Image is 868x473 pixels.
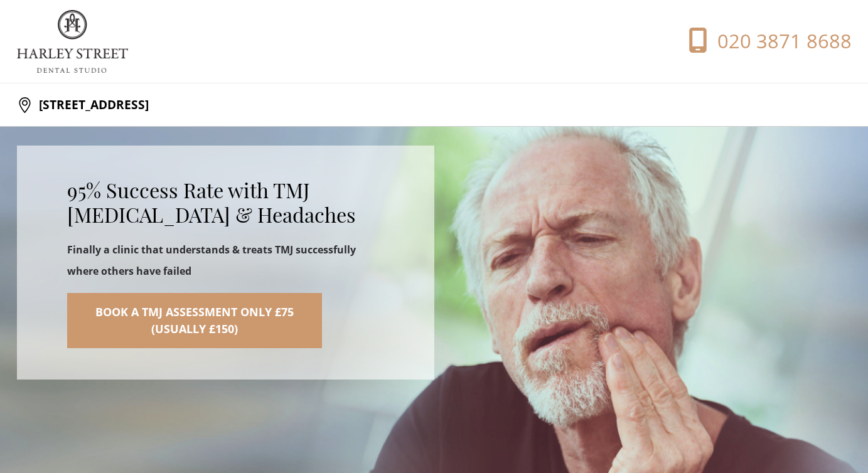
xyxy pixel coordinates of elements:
[67,178,384,227] h2: 95% Success Rate with TMJ [MEDICAL_DATA] & Headaches
[17,10,128,73] img: logo.png
[67,243,356,278] strong: Finally a clinic that understands & treats TMJ successfully where others have failed
[67,293,322,348] a: Book a TMJ Assessment Only £75(Usually £150)
[651,28,852,55] a: 020 3871 8688
[33,92,149,117] p: [STREET_ADDRESS]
